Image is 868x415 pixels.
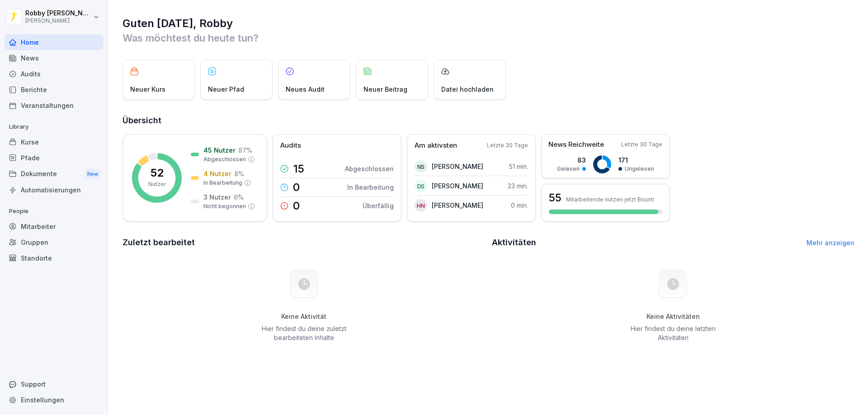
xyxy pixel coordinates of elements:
[347,182,394,192] p: In Bearbeitung
[621,140,662,149] p: Letzte 30 Tage
[5,66,103,82] a: Audits
[203,179,242,187] p: In Bearbeitung
[151,168,164,178] p: 52
[5,134,103,150] a: Kurse
[123,16,854,31] h1: Guten [DATE], Robby
[432,162,483,171] p: [PERSON_NAME]
[432,181,483,191] p: [PERSON_NAME]
[5,166,103,182] a: DokumenteNew
[415,160,427,173] div: NS
[5,166,103,182] div: Dokumente
[548,140,604,150] p: News Reichweite
[208,84,244,94] p: Neuer Pfad
[203,155,246,163] p: Abgeschlossen
[363,201,394,210] p: Überfällig
[203,192,231,202] p: 3 Nutzer
[415,180,427,192] div: DS
[5,204,103,219] p: People
[5,182,103,198] a: Automatisierungen
[5,376,103,392] div: Support
[85,169,100,179] div: New
[25,9,91,17] p: Robby [PERSON_NAME]
[123,31,854,45] p: Was möchtest du heute tun?
[557,155,586,165] p: 83
[25,18,91,24] p: [PERSON_NAME]
[5,150,103,166] a: Pfade
[258,324,349,342] p: Hier findest du deine zuletzt bearbeiteten Inhalte
[123,114,854,127] h2: Übersicht
[5,219,103,234] a: Mitarbeiter
[5,234,103,250] a: Gruppen
[286,84,325,94] p: Neues Audit
[293,182,300,193] p: 0
[203,202,246,210] p: Nicht begonnen
[618,155,654,165] p: 171
[363,84,407,94] p: Neuer Beitrag
[566,196,654,203] p: Mitarbeitende nutzen jetzt Bounti
[203,145,236,155] p: 45 Nutzer
[293,163,304,174] p: 15
[625,165,654,173] p: Ungelesen
[258,312,349,321] h5: Keine Aktivität
[415,140,457,151] p: Am aktivsten
[5,82,103,98] a: Berichte
[5,34,103,50] a: Home
[123,236,486,249] h2: Zuletzt bearbeitet
[5,250,103,266] a: Standorte
[511,201,528,210] p: 0 min.
[345,164,394,173] p: Abgeschlossen
[234,192,244,202] p: 6 %
[432,201,483,210] p: [PERSON_NAME]
[441,84,494,94] p: Datei hochladen
[130,84,165,94] p: Neuer Kurs
[508,181,528,191] p: 23 min.
[5,392,103,408] a: Einstellungen
[5,50,103,66] a: News
[627,312,719,321] h5: Keine Aktivitäten
[5,98,103,113] a: Veranstaltungen
[280,140,301,151] p: Audits
[5,120,103,134] p: Library
[549,190,561,205] h3: 55
[234,169,244,178] p: 8 %
[492,236,536,249] h2: Aktivitäten
[627,324,719,342] p: Hier findest du deine letzten Aktivitäten
[293,201,300,211] p: 0
[807,239,854,247] a: Mehr anzeigen
[238,145,252,155] p: 87 %
[487,141,528,149] p: Letzte 30 Tage
[415,199,427,212] div: HN
[148,180,166,188] p: Nutzer
[509,162,528,171] p: 51 min.
[203,169,231,178] p: 4 Nutzer
[557,165,580,173] p: Gelesen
